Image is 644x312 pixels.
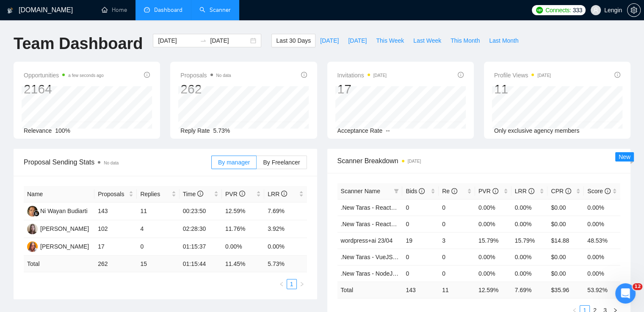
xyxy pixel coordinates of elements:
[24,70,104,80] span: Opportunities
[605,188,611,194] span: info-circle
[337,70,387,80] span: Invitations
[268,191,287,197] span: LRR
[584,216,620,232] td: 0.00%
[102,6,127,14] a: homeHome
[264,220,307,238] td: 3.92%
[94,203,137,220] td: 143
[180,238,222,256] td: 01:15:37
[98,189,127,199] span: Proposals
[511,249,548,265] td: 0.00%
[271,34,315,47] button: Last 30 Days
[386,127,390,134] span: --
[213,127,230,134] span: 5.73%
[402,232,439,249] td: 19
[451,188,457,194] span: info-circle
[222,256,264,272] td: 11.45 %
[27,206,38,216] img: NW
[27,225,89,232] a: NB[PERSON_NAME]
[615,283,636,304] iframe: Intercom live chat
[528,188,534,194] span: info-circle
[614,72,620,78] span: info-circle
[515,188,534,194] span: LRR
[154,6,182,14] span: Dashboard
[341,188,380,194] span: Scanner Name
[104,161,119,165] span: No data
[475,282,511,298] td: 12.59 %
[627,3,641,17] button: setting
[633,283,642,290] span: 12
[40,242,89,251] div: [PERSON_NAME]
[315,34,343,47] button: [DATE]
[494,127,580,134] span: Only exclusive agency members
[137,203,179,220] td: 11
[484,34,523,47] button: Last Month
[137,186,179,203] th: Replies
[140,189,169,199] span: Replies
[408,159,421,164] time: [DATE]
[94,238,137,256] td: 17
[348,36,367,45] span: [DATE]
[225,191,245,197] span: PVR
[55,127,70,134] span: 100%
[183,191,203,197] span: Time
[144,7,150,13] span: dashboard
[320,36,339,45] span: [DATE]
[299,282,304,287] span: right
[475,199,511,216] td: 0.00%
[281,191,287,197] span: info-circle
[297,279,307,289] button: right
[439,265,475,282] td: 0
[210,36,249,45] input: End date
[94,186,137,203] th: Proposals
[27,243,89,249] a: SF[PERSON_NAME]
[341,221,423,227] a: .New Taras - ReactJS/NodeJS.
[200,37,207,44] span: swap-right
[40,206,88,216] div: Ni Wayan Budiarti
[442,188,457,194] span: Re
[446,34,484,47] button: This Month
[547,232,584,249] td: $14.88
[27,207,88,214] a: NWNi Wayan Budiarti
[276,279,287,289] button: left
[337,127,383,134] span: Acceptance Rate
[451,36,480,45] span: This Month
[158,36,196,45] input: Start date
[439,199,475,216] td: 0
[180,220,222,238] td: 02:28:30
[297,279,307,289] li: Next Page
[222,220,264,238] td: 11.76%
[94,220,137,238] td: 102
[402,282,439,298] td: 143
[627,7,640,14] span: setting
[180,203,222,220] td: 00:23:50
[276,36,311,45] span: Last 30 Days
[180,70,231,80] span: Proposals
[137,220,179,238] td: 4
[547,249,584,265] td: $0.00
[371,34,409,47] button: This Week
[24,256,94,272] td: Total
[40,224,89,233] div: [PERSON_NAME]
[587,188,610,194] span: Score
[263,159,300,166] span: By Freelancer
[68,73,103,78] time: a few seconds ago
[584,265,620,282] td: 0.00%
[137,256,179,272] td: 15
[475,249,511,265] td: 0.00%
[27,241,38,252] img: SF
[584,282,620,298] td: 53.92 %
[475,265,511,282] td: 0.00%
[264,256,307,272] td: 5.73 %
[24,127,52,134] span: Relevance
[24,186,94,203] th: Name
[584,199,620,216] td: 0.00%
[14,34,143,54] h1: Team Dashboard
[572,5,582,15] span: 333
[402,216,439,232] td: 0
[619,153,630,160] span: New
[239,191,245,197] span: info-circle
[547,216,584,232] td: $0.00
[216,73,231,78] span: No data
[200,37,207,44] span: to
[511,232,548,249] td: 15.79%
